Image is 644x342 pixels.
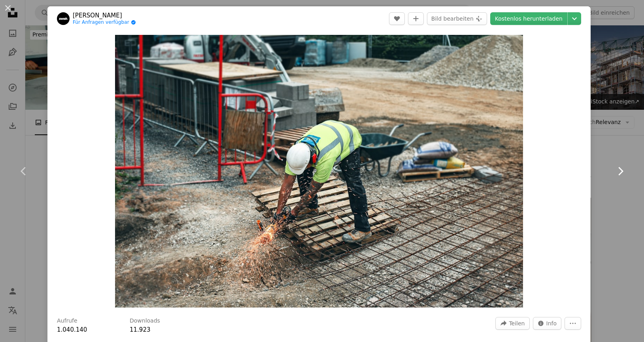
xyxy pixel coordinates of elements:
[495,317,529,330] button: Dieses Bild teilen
[546,317,557,329] span: Info
[568,12,581,25] button: Downloadgröße auswählen
[408,12,424,25] button: Zu Kollektion hinzufügen
[509,317,525,329] span: Teilen
[73,19,136,26] a: Für Anfragen verfügbar
[490,12,567,25] a: Kostenlos herunterladen
[389,12,405,25] button: Gefällt mir
[115,35,523,308] button: Dieses Bild heranzoomen
[73,11,136,19] a: [PERSON_NAME]
[115,35,523,308] img: man in green and yellow safety vest and blue denim jeans standing on brown wooden pallet
[427,12,487,25] button: Bild bearbeiten
[565,317,581,330] button: Weitere Aktionen
[130,326,151,333] span: 11.923
[597,133,644,209] a: Weiter
[57,317,77,325] h3: Aufrufe
[57,12,70,25] img: Zum Profil von Emma Houghton
[533,317,562,330] button: Statistiken zu diesem Bild
[57,326,87,333] span: 1.040.140
[130,317,160,325] h3: Downloads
